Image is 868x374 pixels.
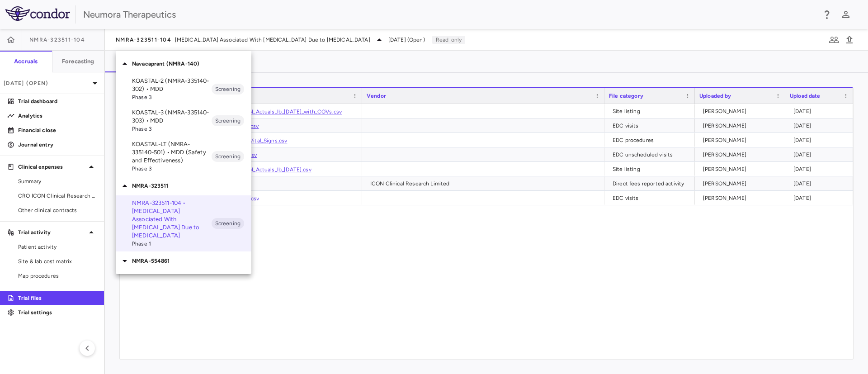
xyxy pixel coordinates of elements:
span: Phase 1 [132,240,212,248]
span: Screening [212,152,244,161]
p: KOASTAL-2 (NMRA-335140-302) • MDD [132,77,212,93]
p: NMRA-323511 [132,182,251,190]
span: Screening [212,117,244,125]
span: Screening [212,85,244,93]
div: NMRA-554861 [116,251,251,270]
p: KOASTAL-3 (NMRA-335140-303) • MDD [132,109,212,125]
span: Screening [212,219,244,227]
div: KOASTAL-3 (NMRA-335140-303) • MDDPhase 3Screening [116,105,251,137]
div: NMRA-323511 [116,176,251,195]
span: Phase 3 [132,125,212,133]
p: KOASTAL-LT (NMRA-335140-501) • MDD (Safety and Effectiveness) [132,140,212,165]
p: NMRA-554861 [132,257,251,265]
div: NMRA-323511-104 • [MEDICAL_DATA] Associated With [MEDICAL_DATA] Due to [MEDICAL_DATA]Phase 1Scree... [116,195,251,251]
div: Navacaprant (NMRA-140) [116,54,251,73]
div: KOASTAL-2 (NMRA-335140-302) • MDDPhase 3Screening [116,73,251,105]
p: NMRA-323511-104 • [MEDICAL_DATA] Associated With [MEDICAL_DATA] Due to [MEDICAL_DATA] [132,199,212,240]
div: KOASTAL-LT (NMRA-335140-501) • MDD (Safety and Effectiveness)Phase 3Screening [116,137,251,176]
span: Phase 3 [132,165,212,173]
p: Navacaprant (NMRA-140) [132,60,251,68]
span: Phase 3 [132,93,212,101]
